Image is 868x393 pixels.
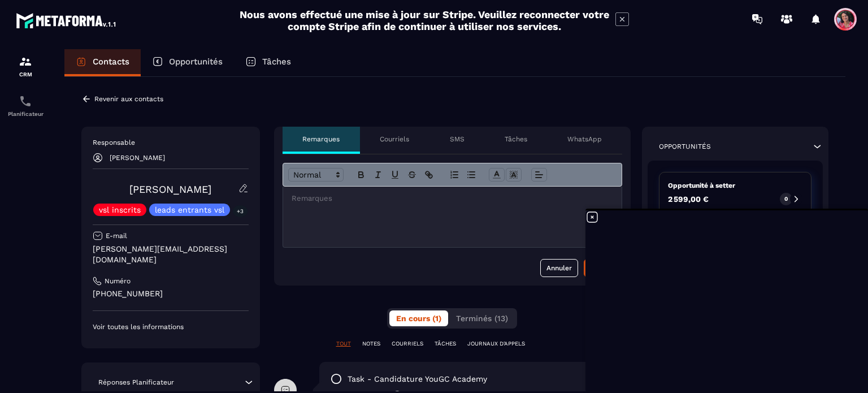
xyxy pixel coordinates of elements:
[169,57,223,67] p: Opportunités
[93,244,249,265] p: [PERSON_NAME][EMAIL_ADDRESS][DOMAIN_NAME]
[99,206,141,214] p: vsl inscrits
[141,49,234,76] a: Opportunités
[380,135,409,144] p: Courriels
[262,57,291,67] p: Tâches
[93,322,249,331] p: Voir toutes les informations
[567,135,602,144] p: WhatsApp
[93,288,249,299] p: [PHONE_NUMBER]
[302,135,340,144] p: Remarques
[98,378,174,387] p: Réponses Planificateur
[392,340,423,348] p: COURRIELS
[3,71,48,77] p: CRM
[19,94,32,108] img: scheduler
[106,231,127,240] p: E-mail
[129,183,211,195] a: [PERSON_NAME]
[16,10,118,31] img: logo
[435,340,456,348] p: TÂCHES
[3,86,48,126] a: schedulerschedulerPlanificateur
[450,135,465,144] p: SMS
[362,340,380,348] p: NOTES
[3,111,48,117] p: Planificateur
[389,310,448,326] button: En cours (1)
[784,195,788,203] p: 0
[456,314,508,323] span: Terminés (13)
[659,142,711,151] p: Opportunités
[64,49,141,76] a: Contacts
[668,181,803,190] p: Opportunité à setter
[396,314,441,323] span: En cours (1)
[94,95,163,103] p: Revenir aux contacts
[93,57,129,67] p: Contacts
[336,340,351,348] p: TOUT
[19,55,32,68] img: formation
[105,277,131,286] p: Numéro
[505,135,527,144] p: Tâches
[584,259,622,277] button: Envoyer
[239,8,610,32] h2: Nous avons effectué une mise à jour sur Stripe. Veuillez reconnecter votre compte Stripe afin de ...
[234,49,302,76] a: Tâches
[449,310,515,326] button: Terminés (13)
[233,205,248,217] p: +3
[155,206,224,214] p: leads entrants vsl
[348,374,487,385] p: task - Candidature YouGC Academy
[668,195,709,203] p: 2 599,00 €
[3,46,48,86] a: formationformationCRM
[540,259,578,277] button: Annuler
[93,138,249,147] p: Responsable
[110,154,165,162] p: [PERSON_NAME]
[467,340,525,348] p: JOURNAUX D'APPELS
